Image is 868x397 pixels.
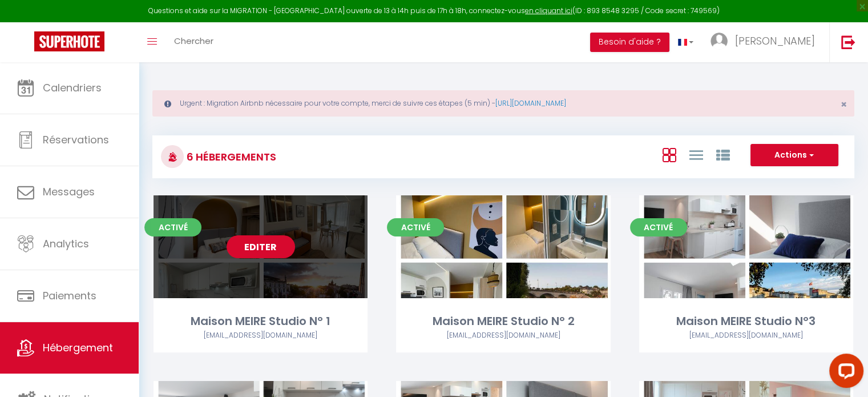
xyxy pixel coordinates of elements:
[396,312,610,330] div: Maison MEIRE Studio N° 2
[43,340,113,355] span: Hébergement
[841,99,847,110] button: Close
[495,98,566,108] a: [URL][DOMAIN_NAME]
[387,218,444,236] span: Activé
[396,330,610,341] div: Airbnb
[639,312,853,330] div: Maison MEIRE Studio N°3
[841,97,847,111] span: ×
[43,185,95,199] span: Messages
[525,6,572,15] a: en cliquant ici
[735,34,815,48] span: [PERSON_NAME]
[34,31,104,51] img: Super Booking
[702,22,829,62] a: ... [PERSON_NAME]
[716,145,729,164] a: Vue par Groupe
[841,35,855,49] img: logout
[43,133,109,147] span: Réservations
[227,235,295,258] a: Editer
[820,349,868,397] iframe: LiveChat chat widget
[639,330,853,341] div: Airbnb
[43,288,96,303] span: Paiements
[712,235,780,258] a: Editer
[689,145,703,164] a: Vue en Liste
[750,144,838,167] button: Actions
[152,90,854,117] div: Urgent : Migration Airbnb nécessaire pour votre compte, merci de suivre ces étapes (5 min) -
[154,330,368,341] div: Airbnb
[144,218,201,236] span: Activé
[174,35,213,47] span: Chercher
[590,33,669,52] button: Besoin d'aide ?
[165,22,222,62] a: Chercher
[630,218,687,236] span: Activé
[154,312,368,330] div: Maison MEIRE Studio N° 1
[662,145,676,164] a: Vue en Box
[469,235,538,258] a: Editer
[184,144,276,170] h3: 6 Hébergements
[710,33,728,50] img: ...
[43,81,102,95] span: Calendriers
[43,236,89,251] span: Analytics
